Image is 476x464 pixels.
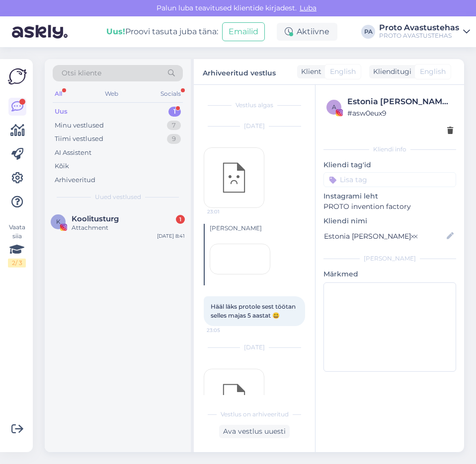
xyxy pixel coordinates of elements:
[323,269,456,279] p: Märkmed
[347,108,453,119] div: # asw0eux9
[204,343,305,352] div: [DATE]
[210,224,305,233] div: [PERSON_NAME]
[55,134,103,144] div: Tiimi vestlused
[420,66,446,77] span: English
[207,327,244,334] span: 23:05
[72,223,185,232] div: Attachment
[347,96,453,108] div: Estonia [PERSON_NAME]🝪
[55,161,69,171] div: Kõik
[8,223,26,267] div: Vaata siia
[323,172,456,187] input: Lisa tag
[297,3,319,12] span: Luba
[103,87,120,100] div: Web
[324,231,445,242] input: Lisa nimi
[211,303,297,319] span: Hääl läks protole sest töötan selles majas 5 aastat 😃
[332,103,336,111] span: a
[219,425,290,438] div: Ava vestlus uuesti
[106,26,218,38] div: Proovi tasuta juba täna:
[323,254,456,263] div: [PERSON_NAME]
[323,216,456,226] p: Kliendi nimi
[379,24,470,40] a: Proto AvastustehasPROTO AVASTUSTEHAS
[72,214,119,223] span: Koolitusturg
[55,107,68,117] div: Uus
[379,32,459,40] div: PROTO AVASTUSTEHAS
[204,101,305,110] div: Vestlus algas
[323,201,456,212] p: PROTO invention factory
[204,122,305,131] div: [DATE]
[330,66,356,77] span: English
[323,191,456,201] p: Instagrami leht
[62,68,101,78] span: Otsi kliente
[277,23,337,41] div: Aktiivne
[56,218,61,225] span: K
[168,107,181,117] div: 1
[176,215,185,224] div: 1
[361,25,375,39] div: PA
[323,145,456,154] div: Kliendi info
[55,148,91,158] div: AI Assistent
[207,208,244,215] span: 23:01
[203,65,276,78] label: Arhiveeritud vestlus
[8,259,26,267] div: 2 / 3
[369,66,411,77] div: Klienditugi
[95,193,141,201] span: Uued vestlused
[55,175,95,185] div: Arhiveeritud
[167,121,181,131] div: 7
[167,134,181,144] div: 9
[222,22,265,41] button: Emailid
[55,121,104,131] div: Minu vestlused
[8,67,27,86] img: Askly Logo
[297,66,321,77] div: Klient
[159,87,183,100] div: Socials
[379,24,459,32] div: Proto Avastustehas
[323,160,456,170] p: Kliendi tag'id
[53,87,64,100] div: All
[157,232,185,240] div: [DATE] 8:41
[221,410,289,419] span: Vestlus on arhiveeritud
[106,27,125,36] b: Uus!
